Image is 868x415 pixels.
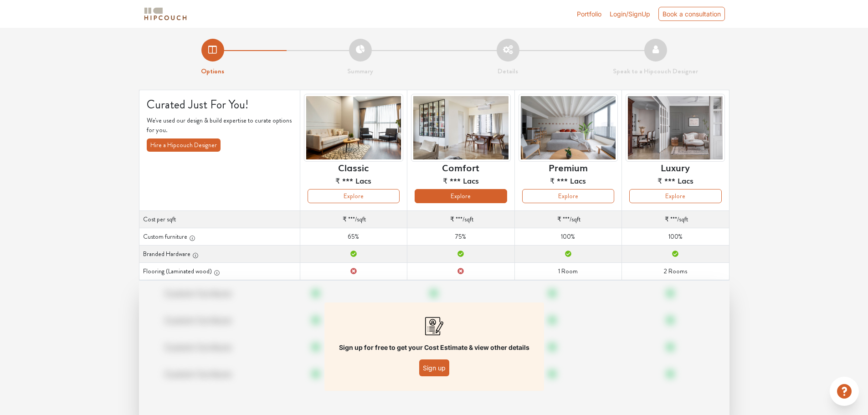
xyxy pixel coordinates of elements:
h6: Premium [549,162,588,173]
th: Branded Hardware [139,246,300,263]
img: logo-horizontal.svg [143,6,188,22]
td: /sqft [514,211,621,228]
h4: Curated Just For You! [147,97,293,112]
td: 100% [514,228,621,246]
button: Explore [415,189,507,203]
td: 2 Rooms [622,263,729,280]
td: 100% [622,228,729,246]
button: Hire a Hipcouch Designer [147,138,221,152]
td: /sqft [622,211,729,228]
td: 65% [300,228,407,246]
p: We've used our design & build expertise to curate options for you. [147,116,293,135]
td: 1 Room [514,263,621,280]
td: 75% [407,228,514,246]
th: Custom furniture [139,228,300,246]
a: Portfolio [577,9,601,19]
h6: Comfort [442,162,479,173]
span: logo-horizontal.svg [143,4,188,24]
th: Cost per sqft [139,211,300,228]
strong: Summary [347,66,373,76]
p: Sign up for free to get your Cost Estimate & view other details [339,343,529,352]
th: Flooring (Laminated wood) [139,263,300,280]
button: Explore [629,189,721,203]
strong: Options [201,66,224,76]
button: Sign up [419,359,449,376]
img: header-preview [626,94,725,162]
h6: Luxury [661,162,690,173]
h6: Classic [338,162,369,173]
img: header-preview [519,94,618,162]
strong: Details [498,66,518,76]
img: header-preview [304,94,403,162]
button: Explore [308,189,400,203]
strong: Speak to a Hipcouch Designer [613,66,698,76]
div: Book a consultation [658,7,725,21]
span: Login/SignUp [610,10,650,18]
td: /sqft [300,211,407,228]
button: Explore [522,189,614,203]
img: header-preview [411,94,510,162]
td: /sqft [407,211,514,228]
